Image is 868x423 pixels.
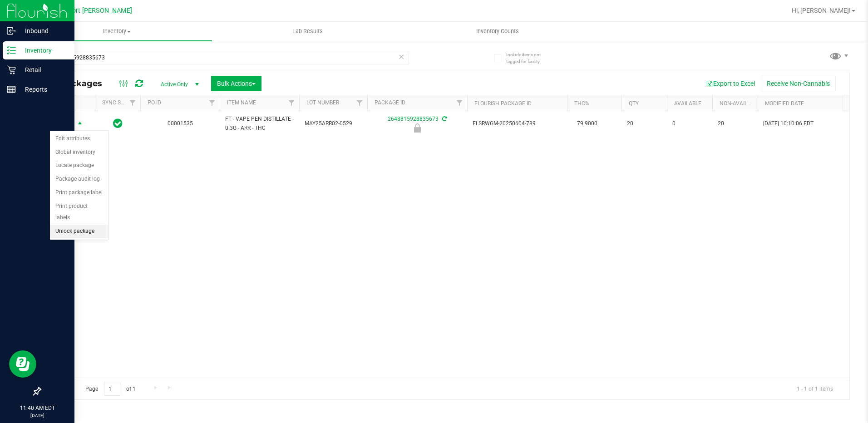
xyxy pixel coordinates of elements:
span: Clear [399,51,405,63]
button: Export to Excel [700,76,761,91]
inline-svg: Reports [7,85,16,94]
a: Available [674,100,701,107]
span: 0 [672,119,707,128]
a: Lab Results [212,22,402,41]
span: Include items not tagged for facility [506,51,552,65]
span: Page of 1 [78,382,143,396]
li: Locate package [50,159,108,172]
a: THC% [574,100,589,107]
span: Inventory [22,27,212,35]
a: Filter [125,95,140,111]
a: Inventory Counts [403,22,593,41]
span: All Packages [47,79,111,89]
inline-svg: Inventory [7,46,16,55]
a: Lot Number [306,99,339,106]
span: Bulk Actions [217,80,256,87]
p: 11:40 AM EDT [4,404,70,412]
a: Modified Date [765,100,804,107]
li: Print product labels [50,200,108,225]
a: 2648815928835673 [388,116,439,122]
inline-svg: Inbound [7,26,16,35]
input: 1 [104,382,120,396]
span: 1 - 1 of 1 items [789,382,840,395]
span: FT - VAPE PEN DISTILLATE - 0.3G - ARR - THC [225,115,294,132]
span: Hi, [PERSON_NAME]! [792,7,851,14]
div: Newly Received [366,123,469,133]
span: 20 [627,119,661,128]
button: Bulk Actions [211,76,261,91]
a: Flourish Package ID [474,100,532,107]
span: FLSRWGM-20250604-789 [473,119,562,128]
a: PO ID [148,99,161,106]
iframe: Resource center [9,350,36,378]
span: New Port [PERSON_NAME] [53,7,132,15]
span: 79.9000 [572,117,602,130]
li: Package audit log [50,172,108,186]
p: Inventory [16,45,70,56]
span: [DATE] 10:10:06 EDT [763,119,814,128]
span: Inventory Counts [464,27,531,35]
a: Package ID [375,99,405,106]
a: Filter [452,95,467,111]
li: Print package label [50,186,108,200]
li: Edit attributes [50,132,108,146]
li: Unlock package [50,225,108,238]
span: In Sync [113,117,123,130]
a: Filter [352,95,367,111]
a: Sync Status [102,99,137,106]
span: select [74,118,86,130]
p: Inbound [16,25,70,36]
span: 20 [718,119,752,128]
li: Global inventory [50,146,108,159]
p: Reports [16,84,70,95]
a: Filter [205,95,220,111]
a: Item Name [227,99,256,106]
a: 00001535 [168,120,193,127]
a: Qty [629,100,639,107]
button: Receive Non-Cannabis [761,76,836,91]
inline-svg: Retail [7,65,16,74]
span: MAY25ARR02-0529 [305,119,362,128]
span: Lab Results [280,27,335,35]
p: Retail [16,64,70,75]
input: Search Package ID, Item Name, SKU, Lot or Part Number... [40,51,409,64]
span: Sync from Compliance System [441,116,447,122]
a: Filter [284,95,299,111]
a: Non-Available [720,100,760,107]
p: [DATE] [4,412,70,419]
a: Inventory [22,22,212,41]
